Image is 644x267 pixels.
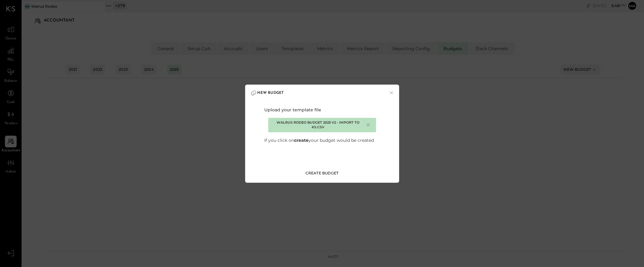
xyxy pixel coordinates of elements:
div: Create Budget [306,170,339,176]
button: Create Budget [302,168,342,178]
span: Walrus Rodeo Budget 2025 v2 - Import to KS.csv [273,120,363,130]
button: × [389,90,395,96]
div: Example Modal [245,85,399,183]
div: × [366,122,371,128]
p: Upload your template file [265,107,322,113]
p: If you click on your budget would be created [265,137,374,143]
h2: New Budget [250,89,284,97]
b: create [294,137,309,143]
